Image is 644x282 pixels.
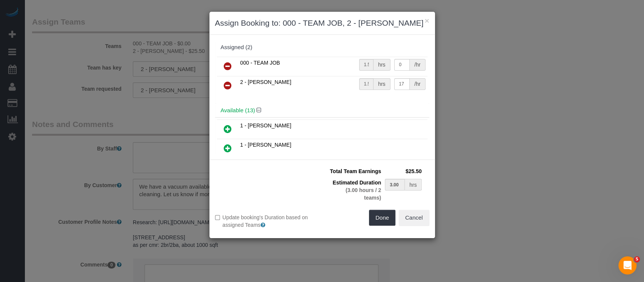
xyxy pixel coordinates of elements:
[618,256,636,274] iframe: Intercom live chat
[330,186,381,201] div: (3.00 hours / 2 teams)
[373,59,390,71] div: hrs
[240,79,291,85] span: 2 - [PERSON_NAME]
[369,210,395,226] button: Done
[240,142,291,148] span: 1 - [PERSON_NAME]
[215,214,317,229] label: Update booking's Duration based on assigned Teams
[373,78,390,90] div: hrs
[221,107,424,114] h4: Available (13)
[333,180,381,186] span: Estimated Duration
[383,166,423,177] td: $25.50
[328,166,383,177] td: Total Team Earnings
[221,44,424,51] div: Assigned (2)
[634,256,640,262] span: 5
[240,60,280,66] span: 000 - TEAM JOB
[215,215,220,220] input: Update booking's Duration based on assigned Teams
[240,122,291,129] span: 1 - [PERSON_NAME]
[410,59,425,71] div: /hr
[215,17,429,29] h3: Assign Booking to: 000 - TEAM JOB, 2 - [PERSON_NAME]
[399,210,429,226] button: Cancel
[405,179,421,191] div: hrs
[410,78,425,90] div: /hr
[424,17,429,25] button: ×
